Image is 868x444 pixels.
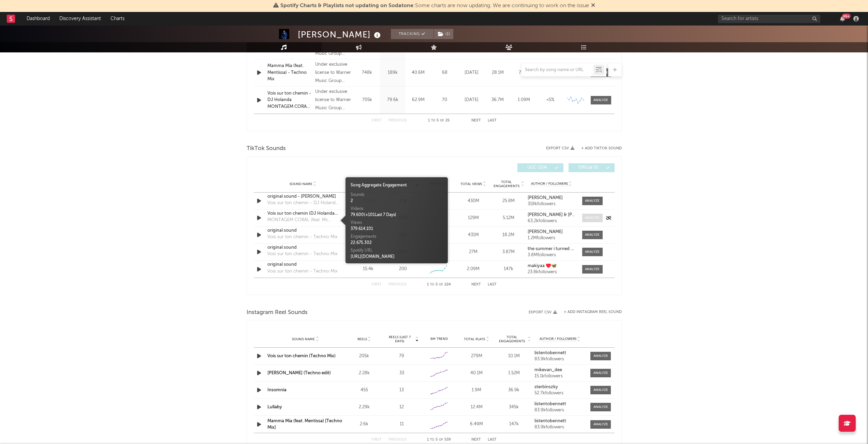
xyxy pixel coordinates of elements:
span: to [430,438,434,441]
div: 3.8M followers [528,253,575,258]
div: Views [351,220,443,226]
div: 1.09M [513,97,535,103]
div: [PERSON_NAME] [298,29,382,40]
button: First [372,119,382,122]
strong: listentobennett [534,419,566,423]
span: ( 1 ) [433,29,454,39]
strong: makiyaa ♥️🦋 [528,264,557,268]
div: 12.4M [459,404,494,411]
div: + Add Instagram Reel Sound [557,310,622,314]
div: 345k [497,404,531,411]
a: Insomnia [267,388,286,392]
div: 22.675.302 [351,240,443,246]
div: 36.9k [497,387,531,394]
span: Dismiss [591,3,595,9]
a: Mamma Mia (feat. Mentissa) [Techno Mix] [267,419,342,430]
span: UGC ( 224 ) [522,166,553,170]
div: Vois sur ton chemin (DJ Holanda MONTAGEM CORAL Remix) [267,210,339,217]
div: <5% [539,97,562,103]
strong: listentobennett [534,351,566,355]
button: First [372,283,382,286]
span: Author / Followers [531,182,568,186]
div: 83.9k followers [534,408,586,413]
span: Author / Followers [540,337,576,341]
div: 23.8k followers [528,270,575,275]
strong: mikevan_dee [534,368,562,372]
span: Total Plays [464,337,485,341]
div: 129M [457,215,489,221]
button: Previous [388,438,407,442]
a: Charts [106,12,129,26]
button: + Add Instagram Reel Sound [564,310,622,314]
div: 12 [385,404,419,411]
span: Total Engagements [492,180,520,188]
span: TikTok Sounds [247,145,286,153]
div: 431M [457,232,489,239]
a: original sound [267,261,339,268]
div: 279M [459,353,494,360]
div: Under exclusive license to Warner Music Group Germany Holding GmbH, © 2023 [PERSON_NAME] [315,88,352,112]
div: 62.9M [407,97,429,103]
span: Official ( 0 ) [573,166,604,170]
a: sterbinszky [534,385,586,390]
strong: [PERSON_NAME] [528,230,563,234]
strong: [PERSON_NAME] & [PERSON_NAME] [528,213,603,217]
span: Sound Name [292,337,315,341]
div: 147k [497,421,531,428]
div: 3.87M [492,249,524,256]
a: Discovery Assistant [55,12,106,26]
div: 10.1M [497,353,531,360]
div: 83.9k followers [534,425,586,430]
div: 430M [457,198,489,204]
div: Vois sur ton chemin - Techno Mix [267,251,337,258]
strong: sterbinszky [534,385,558,389]
div: 40.1M [459,370,494,377]
div: 99 + [842,14,851,19]
span: Total Views [460,182,482,186]
a: Vois sur ton chemin - DJ Holanda MONTAGEM CORAL Remix [267,90,312,110]
button: Previous [388,283,407,286]
span: Total Engagements [497,335,527,343]
div: 705k [356,97,378,103]
button: Next [471,438,481,442]
div: 6.49M [459,421,494,428]
div: 147k [492,266,524,273]
span: : Some charts are now updating. We are continuing to work on the issue [280,3,589,9]
span: of [440,119,444,122]
div: 13 [385,387,419,394]
div: 1.9M [459,387,494,394]
div: 27M [457,249,489,256]
div: 70 [433,97,457,103]
div: 2.28k [347,370,381,377]
div: 52.7k followers [534,391,586,396]
div: 6M Trend [422,336,456,342]
div: Song Aggregate Engagement [351,182,443,188]
div: 200 [399,266,407,273]
a: mikevan_dee [534,368,586,373]
button: Export CSV [529,310,557,314]
div: 83.9k followers [534,357,586,362]
div: 79.6k [382,97,404,103]
button: Last [488,119,497,122]
span: to [430,283,434,286]
div: 79 [385,353,419,360]
span: to [431,119,435,122]
span: Reels [357,337,367,341]
button: UGC(224) [517,163,563,172]
div: 2.09M [457,266,489,273]
div: MONTAGEM CORAL (feat. Mc Cyclope) [267,217,339,224]
div: 1 5 539 [420,436,458,444]
div: Sounds [351,192,443,198]
div: Vois sur ton chemin - Techno Mix [267,268,337,275]
span: Sound Name [290,182,312,186]
input: Search for artists [718,15,820,23]
span: of [439,283,443,286]
button: Official(0) [569,163,615,172]
span: of [439,438,443,441]
div: 455 [347,387,381,394]
a: listentobennett [534,351,586,356]
a: makiyaa ♥️🦋 [528,264,575,268]
div: Under exclusive license to Warner Music Group Germany Holding GmbH, © 2024 [PERSON_NAME] [315,61,352,85]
